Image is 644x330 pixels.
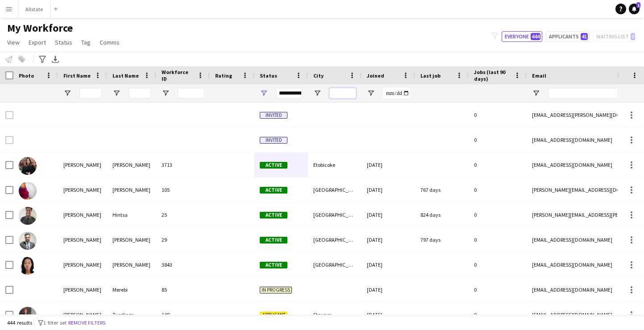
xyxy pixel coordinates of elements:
div: 797 days [415,227,469,252]
div: 29 [156,227,210,252]
app-action-btn: Advanced filters [37,54,48,65]
div: [DATE] [361,153,415,177]
input: Joined Filter Input [383,88,410,99]
div: [PERSON_NAME] [58,302,107,327]
span: Joined [367,72,384,79]
button: Open Filter Menu [162,89,170,97]
div: [PERSON_NAME] [58,153,107,177]
div: 0 [469,302,527,327]
div: 0 [469,103,527,127]
span: 444 [531,33,540,40]
div: 85 [156,277,210,302]
a: Export [25,37,50,48]
img: Aaron Wright [19,182,37,200]
img: Adam Tuerlings [19,307,37,325]
button: Remove filters [66,318,107,328]
span: Active [260,162,287,169]
div: [GEOGRAPHIC_DATA] [308,252,361,277]
button: Open Filter Menu [313,89,321,97]
div: Hintsa [107,202,156,227]
input: First Name Filter Input [79,88,102,99]
span: 1 filter set [43,319,66,326]
div: 0 [469,128,527,152]
span: Tag [81,38,91,46]
span: Last Name [112,72,139,79]
div: [DATE] [361,277,415,302]
input: Workforce ID Filter Input [178,88,204,99]
div: 0 [469,277,527,302]
span: Workforce ID [162,69,194,82]
span: Photo [19,72,34,79]
button: Open Filter Menu [63,89,71,97]
div: [DATE] [361,202,415,227]
span: My Workforce [7,21,73,35]
span: In progress [260,287,292,293]
span: Status [55,38,72,46]
div: [PERSON_NAME] [58,227,107,252]
div: 3713 [156,153,210,177]
span: City [313,72,324,79]
span: Invited [260,112,287,119]
span: Active [260,262,287,268]
span: Applicant [260,312,287,318]
div: 0 [469,252,527,277]
div: [GEOGRAPHIC_DATA] [308,227,361,252]
div: [PERSON_NAME] [58,202,107,227]
input: Row Selection is disabled for this row (unchecked) [5,136,13,144]
app-action-btn: Export XLSX [50,54,61,65]
div: Tuerlings [107,302,156,327]
span: Comms [100,38,120,46]
div: [PERSON_NAME] [58,277,107,302]
button: Everyone444 [502,31,542,42]
div: [PERSON_NAME] [107,177,156,202]
div: [DATE] [361,252,415,277]
span: Active [260,237,287,243]
a: Comms [96,37,123,48]
span: First Name [63,72,91,79]
button: Open Filter Menu [112,89,120,97]
div: 25 [156,202,210,227]
span: Export [29,38,46,46]
span: 1 [636,2,640,8]
div: 0 [469,177,527,202]
span: Email [532,72,546,79]
div: [GEOGRAPHIC_DATA] [308,202,361,227]
span: Status [260,72,277,79]
button: Open Filter Menu [532,89,540,97]
span: Invited [260,137,287,144]
span: Last job [420,72,440,79]
button: Allstate [18,0,50,18]
img: Abigail Newby [19,257,37,275]
img: Aanchal Rawal [19,157,37,175]
img: Abhijot Dhaliwal [19,232,37,250]
div: [PERSON_NAME] [107,153,156,177]
div: [PERSON_NAME] [107,227,156,252]
div: [PERSON_NAME] [58,177,107,202]
input: City Filter Input [329,88,356,99]
div: 824 days [415,202,469,227]
span: Jobs (last 90 days) [474,69,511,82]
div: [DATE] [361,177,415,202]
div: 105 [156,177,210,202]
div: [PERSON_NAME] [58,252,107,277]
button: Open Filter Menu [260,89,268,97]
div: Etobicoke [308,153,361,177]
div: [PERSON_NAME] [107,252,156,277]
button: Open Filter Menu [367,89,375,97]
div: 3843 [156,252,210,277]
span: Active [260,187,287,194]
div: 767 days [415,177,469,202]
span: 41 [581,33,588,40]
div: [GEOGRAPHIC_DATA] [308,177,361,202]
div: 0 [469,227,527,252]
img: Abel Hintsa [19,207,37,225]
div: [DATE] [361,227,415,252]
a: View [4,37,23,48]
div: 148 [156,302,210,327]
div: Merebi [107,277,156,302]
div: 0 [469,202,527,227]
span: View [7,38,20,46]
div: Stayner [308,302,361,327]
button: Applicants41 [546,31,590,42]
input: Last Name Filter Input [129,88,151,99]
